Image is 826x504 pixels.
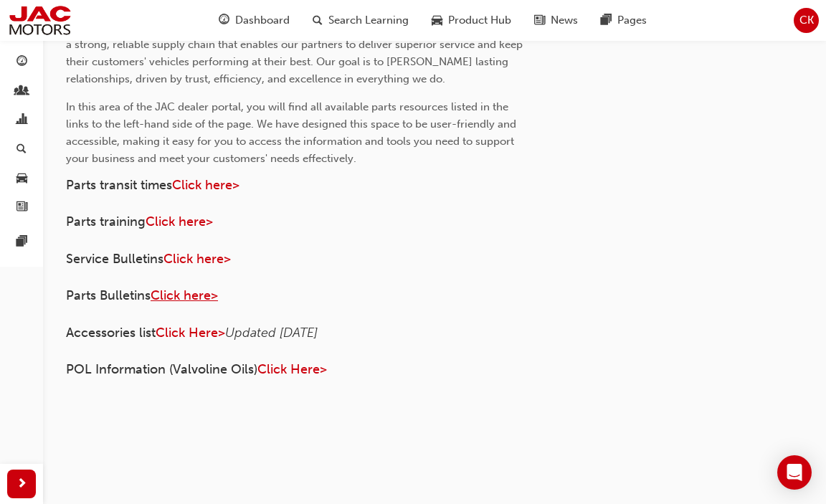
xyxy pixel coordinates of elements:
span: news-icon [534,11,545,29]
div: Open Intercom Messenger [777,455,812,490]
span: Pages [617,12,647,29]
span: News [551,12,578,29]
span: search-icon [16,143,27,156]
span: chart-icon [16,114,27,127]
a: car-iconProduct Hub [420,6,523,35]
span: car-icon [16,172,27,185]
span: pages-icon [601,11,612,29]
span: CK [799,12,814,29]
span: In this area of the JAC dealer portal, you will find all available parts resources listed in the ... [66,100,519,165]
span: Search Learning [328,12,409,29]
a: pages-iconPages [589,6,658,35]
span: Accessories list [66,325,156,341]
span: pages-icon [16,236,27,249]
a: Click here> [172,177,239,193]
a: Click Here> [156,325,225,341]
span: Dashboard [235,12,290,29]
span: Product Hub [448,12,511,29]
span: Service Bulletins [66,251,163,267]
a: Click here> [163,251,231,267]
span: next-icon [16,475,27,493]
a: guage-iconDashboard [207,6,301,35]
a: search-iconSearch Learning [301,6,420,35]
span: guage-icon [16,56,27,69]
span: Parts transit times [66,177,172,193]
span: news-icon [16,201,27,214]
img: jac-portal [7,4,72,37]
span: car-icon [432,11,442,29]
a: Click Here> [257,361,327,377]
span: Parts training [66,214,146,229]
a: Click here> [151,287,218,303]
span: POL Information (Valvoline Oils) [66,361,257,377]
span: search-icon [313,11,323,29]
span: guage-icon [219,11,229,29]
a: news-iconNews [523,6,589,35]
span: Updated [DATE] [225,325,318,341]
span: Parts Bulletins [66,287,151,303]
a: Click here> [146,214,213,229]
span: people-icon [16,85,27,98]
button: CK [794,8,819,33]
